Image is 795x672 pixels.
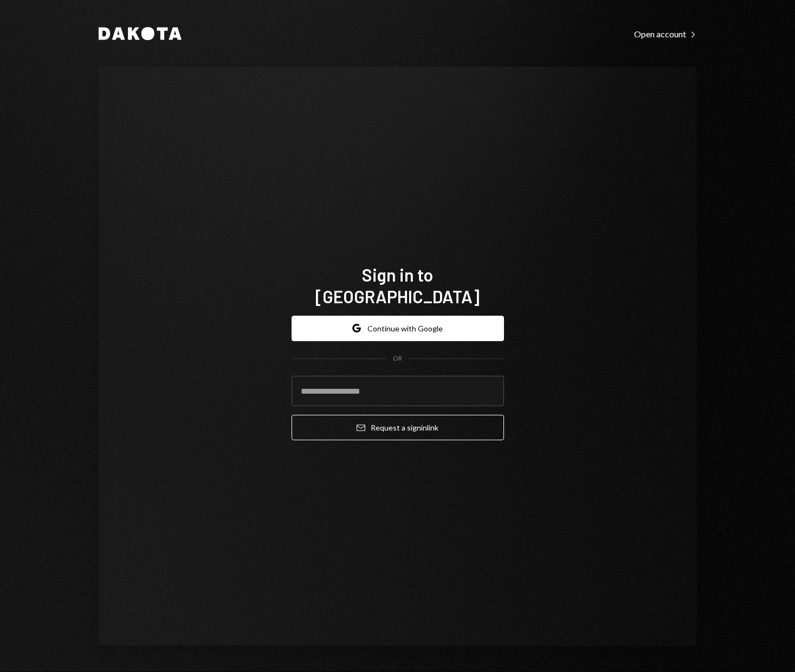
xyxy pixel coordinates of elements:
div: OR [393,354,402,363]
button: Continue with Google [292,316,504,341]
a: Open account [634,28,697,40]
h1: Sign in to [GEOGRAPHIC_DATA] [292,264,504,307]
button: Request a signinlink [292,415,504,440]
div: Open account [634,29,697,40]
